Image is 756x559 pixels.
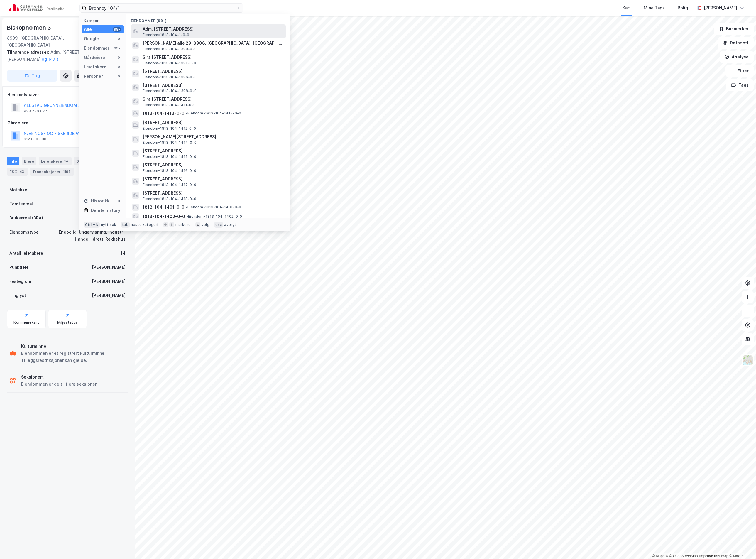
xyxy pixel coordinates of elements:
div: Kategori [84,18,124,23]
div: [PERSON_NAME] [704,4,737,11]
div: Eiere [22,157,36,165]
span: Eiendom • 1813-104-1396-0-0 [143,75,197,80]
div: markere [175,222,191,227]
div: Gårdeiere [84,54,105,61]
div: Kulturminne [21,343,126,350]
div: 43 [18,169,25,175]
div: [PERSON_NAME] [92,278,126,285]
div: Punktleie [9,264,29,271]
div: 14 [121,250,126,257]
div: Leietakere [84,63,106,70]
div: Antall leietakere [9,250,43,257]
div: 933 730 077 [24,109,47,114]
span: [STREET_ADDRESS] [143,175,283,183]
div: Kart [623,4,631,11]
div: Datasett [74,157,96,165]
div: Eiendommen er et registrert kulturminne. Tilleggsrestriksjoner kan gjelde. [21,350,126,364]
span: Eiendom • 1813-104-1416-0-0 [143,168,196,173]
div: 0 [116,74,121,79]
iframe: Chat Widget [727,531,756,559]
div: Eiendommen er delt i flere seksjoner [21,381,97,388]
span: 1813-104-1413-0-0 [143,110,185,117]
div: Biskopholmen 3 [7,23,52,32]
span: [STREET_ADDRESS] [143,147,283,154]
div: Matrikkel [9,186,28,193]
span: [STREET_ADDRESS] [143,82,283,89]
div: Festegrunn [9,278,32,285]
div: Hjemmelshaver [7,91,128,98]
a: OpenStreetMap [669,554,698,558]
span: Eiendom • 1813-104-1398-0-0 [143,89,197,93]
span: Eiendom • 1813-104-1401-0-0 [186,205,241,210]
div: neste kategori [131,222,158,227]
div: Kommunekart [13,320,39,325]
button: Tags [726,79,754,91]
div: nytt søk [101,222,116,227]
div: Kontrollprogram for chat [727,531,756,559]
span: Eiendom • 1813-104-1418-0-0 [143,197,196,201]
div: Info [7,157,19,165]
div: Personer [84,73,103,80]
div: 0 [116,65,121,69]
div: Delete history [91,207,120,214]
span: [STREET_ADDRESS] [143,68,283,75]
span: [STREET_ADDRESS] [143,190,283,197]
div: Miljøstatus [57,320,78,325]
div: 1197 [62,169,72,175]
span: Tilhørende adresser: [7,50,50,55]
span: [PERSON_NAME] alle 29, 8906, [GEOGRAPHIC_DATA], [GEOGRAPHIC_DATA] [143,40,283,47]
div: esc [214,222,223,228]
img: Z [742,355,753,366]
span: • [186,214,188,219]
img: cushman-wakefield-realkapital-logo.202ea83816669bd177139c58696a8fa1.svg [9,4,65,12]
span: 1813-104-1402-0-0 [143,213,185,220]
div: Eiendommer [84,45,109,52]
div: Tinglyst [9,292,26,299]
div: Ctrl + k [84,222,100,228]
span: Eiendom • 1813-104-1402-0-0 [186,214,242,219]
div: [PERSON_NAME] [92,292,126,299]
div: Mine Tags [644,4,665,11]
span: Eiendom • 1813-104-1390-0-0 [143,47,197,51]
div: 99+ [113,46,121,50]
div: Google [84,35,99,42]
span: Eiendom • 1813-104-1391-0-0 [143,61,196,65]
span: [STREET_ADDRESS] [143,119,283,126]
div: velg [202,222,209,227]
input: Søk på adresse, matrikkel, gårdeiere, leietakere eller personer [87,4,236,12]
span: Eiendom • 1813-104-1412-0-0 [143,126,196,131]
span: • [186,205,187,209]
span: • [186,111,187,115]
div: 0 [116,36,121,41]
span: Eiendom • 1813-104-1-0-0 [143,33,189,37]
div: Eiendomstype [9,229,39,236]
span: Eiendom • 1813-104-1415-0-0 [143,154,196,159]
div: Transaksjoner [30,168,74,176]
div: tab [121,222,130,228]
div: Bolig [678,4,688,11]
div: 8909, [GEOGRAPHIC_DATA], [GEOGRAPHIC_DATA] [7,35,100,49]
div: avbryt [224,222,236,227]
div: 99+ [113,27,121,32]
button: Bokmerker [714,23,754,35]
div: Historikk [84,197,109,205]
div: ESG [7,168,28,176]
span: Adm. [STREET_ADDRESS] [143,26,283,33]
a: Improve this map [699,554,728,558]
button: Filter [725,65,754,77]
span: Eiendom • 1813-104-1413-0-0 [186,111,241,116]
div: Eiendommer (99+) [126,14,290,24]
div: Adm. [STREET_ADDRESS][PERSON_NAME] [7,49,123,63]
span: Sira [STREET_ADDRESS] [143,54,283,61]
div: Tomteareal [9,200,33,207]
div: Seksjonert [21,374,97,381]
span: [STREET_ADDRESS] [143,161,283,168]
span: Eiendom • 1813-104-1417-0-0 [143,183,196,187]
div: Leietakere [39,157,72,165]
div: 912 660 680 [24,137,46,141]
span: [PERSON_NAME][STREET_ADDRESS] [143,133,283,140]
button: Analyse [720,51,754,63]
span: Eiendom • 1813-104-1414-0-0 [143,140,197,145]
div: 0 [116,199,121,203]
div: Alle [84,26,92,33]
